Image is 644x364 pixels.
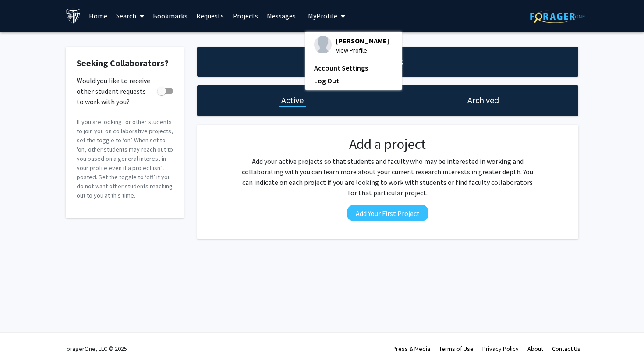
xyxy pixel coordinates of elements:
a: Log Out [314,75,393,86]
p: Add your active projects so that students and faculty who may be interested in working and collab... [239,156,536,198]
a: Messages [262,0,300,31]
h2: Seeking Collaborators? [77,58,173,68]
p: If you are looking for other students to join you on collaborative projects, set the toggle to ‘o... [77,117,173,200]
a: Account Settings [314,63,393,73]
h1: Archived [467,94,499,106]
a: Press & Media [393,345,430,353]
span: [PERSON_NAME] [336,36,389,46]
img: ForagerOne Logo [530,10,585,23]
a: Bookmarks [149,0,192,31]
span: Would you like to receive other student requests to work with you? [77,75,154,107]
h1: Active [281,94,304,106]
iframe: Chat [7,325,37,357]
div: ForagerOne, LLC © 2025 [64,333,127,364]
span: My Profile [308,11,337,20]
a: Requests [192,0,228,31]
span: View Profile [336,46,389,55]
a: Projects [228,0,262,31]
a: Contact Us [552,345,580,353]
a: About [527,345,543,353]
a: Search [112,0,149,31]
div: Profile Picture[PERSON_NAME]View Profile [314,36,389,55]
h2: Add a project [239,136,536,152]
button: Add Your First Project [347,205,428,221]
a: Terms of Use [439,345,474,353]
a: Privacy Policy [482,345,519,353]
img: Profile Picture [314,36,332,53]
a: Home [85,0,112,31]
img: Johns Hopkins University Logo [66,8,81,24]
